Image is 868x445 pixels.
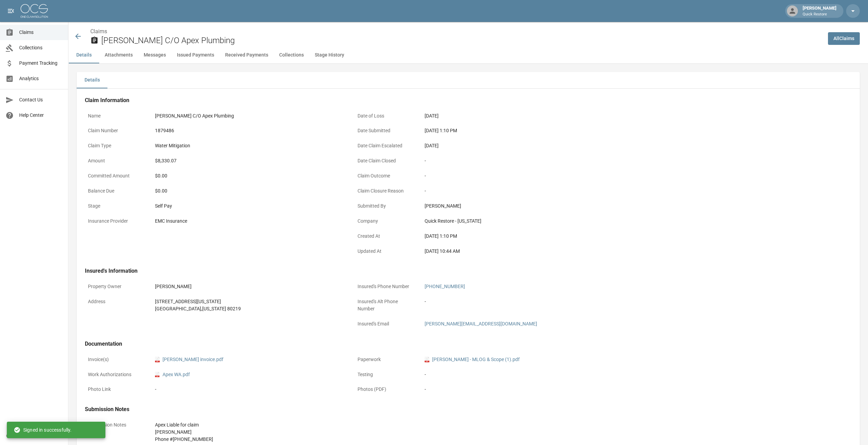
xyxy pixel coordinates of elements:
p: Insured's Alt Phone Number [354,295,416,316]
div: anchor tabs [68,47,868,63]
span: Claims [19,29,63,36]
p: Claim Closure Reason [354,184,416,198]
p: Insurance Provider [85,214,146,228]
p: Date of Loss [354,109,416,123]
h4: Documentation [85,341,616,347]
button: Received Payments [220,47,274,63]
span: Contact Us [19,96,63,103]
a: Claims [90,28,107,35]
p: Committed Amount [85,169,146,183]
p: Paperwork [354,353,416,366]
div: [PERSON_NAME] [800,5,839,17]
div: [PERSON_NAME] [155,283,343,290]
div: [DATE] 1:10 PM [425,233,613,240]
span: Help Center [19,112,63,119]
div: EMC Insurance [155,218,343,225]
a: pdf[PERSON_NAME] - MLOG & Scope (1).pdf [425,356,520,363]
p: Submitted By [354,199,416,213]
div: Quick Restore - [US_STATE] [425,218,613,225]
h4: Claim Information [85,97,616,104]
div: details tabs [77,72,860,88]
h4: Submission Notes [85,406,616,413]
p: Testing [354,368,416,381]
p: Invoice(s) [85,353,146,366]
a: [PERSON_NAME][EMAIL_ADDRESS][DOMAIN_NAME] [425,321,537,326]
p: Date Submitted [354,124,416,137]
div: - [425,298,613,305]
p: Claim Type [85,139,146,152]
a: AllClaims [828,32,860,45]
div: [STREET_ADDRESS][US_STATE] [155,298,343,305]
p: Updated At [354,245,416,258]
div: [GEOGRAPHIC_DATA] , [US_STATE] 80219 [155,305,343,312]
h2: [PERSON_NAME] C/O Apex Plumbing [101,36,822,46]
p: Insured's Email [354,317,416,331]
div: $0.00 [155,187,343,195]
div: 1879486 [155,127,343,134]
a: [PHONE_NUMBER] [425,284,465,289]
button: open drawer [4,4,18,18]
p: Claim Outcome [354,169,416,183]
img: ocs-logo-white-transparent.png [21,4,48,18]
button: Details [68,47,99,63]
div: © 2025 One Claim Solution [6,432,62,439]
p: Company [354,214,416,228]
div: Apex Liable for claim [PERSON_NAME] Phone #[PHONE_NUMBER] [155,421,613,443]
div: $0.00 [155,172,343,180]
p: Photos (PDF) [354,383,416,396]
p: Property Owner [85,280,146,293]
div: - [425,157,613,164]
p: Balance Due [85,184,146,198]
div: [DATE] 10:44 AM [425,248,613,255]
p: Submission Notes [85,418,146,432]
button: Issued Payments [171,47,220,63]
a: pdfApex WA.pdf [155,371,190,378]
p: Name [85,109,146,123]
p: Work Authorizations [85,368,146,381]
p: Quick Restore [803,12,837,17]
div: [DATE] [425,112,613,120]
p: Photo Link [85,383,146,396]
button: Collections [274,47,309,63]
p: Date Claim Closed [354,154,416,168]
button: Messages [138,47,171,63]
p: Date Claim Escalated [354,139,416,152]
p: Claim Number [85,124,146,137]
div: Signed in successfully. [14,424,72,436]
div: Water Mitigation [155,142,343,149]
div: - [155,386,343,393]
div: [DATE] [425,142,613,149]
div: Self Pay [155,202,343,210]
div: - [425,371,613,378]
div: [PERSON_NAME] [425,202,613,210]
div: [PERSON_NAME] C/O Apex Plumbing [155,112,343,120]
span: Payment Tracking [19,60,63,67]
div: $8,330.07 [155,157,343,164]
div: - [425,386,613,393]
button: Details [77,72,107,88]
p: Address [85,295,146,308]
span: Analytics [19,75,63,82]
div: [DATE] 1:10 PM [425,127,613,134]
button: Attachments [99,47,138,63]
p: Created At [354,230,416,243]
p: Amount [85,154,146,168]
nav: breadcrumb [90,27,822,36]
p: Stage [85,199,146,213]
p: Insured's Phone Number [354,280,416,293]
h4: Insured's Information [85,268,616,274]
div: - [425,187,613,195]
span: Collections [19,44,63,51]
div: - [425,172,613,180]
button: Stage History [309,47,350,63]
a: pdf[PERSON_NAME] invoice.pdf [155,356,223,363]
